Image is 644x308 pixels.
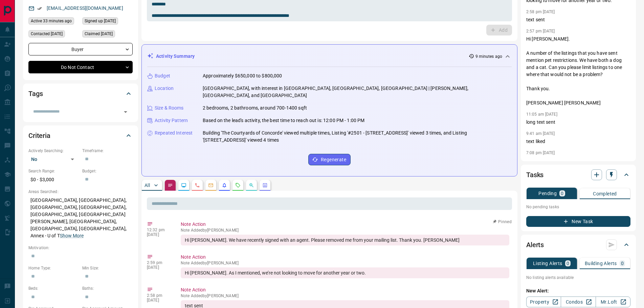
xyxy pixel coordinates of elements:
[28,174,79,185] p: $0 - $3,000
[526,297,561,307] a: Property
[145,183,150,188] p: All
[181,235,509,245] div: Hi [PERSON_NAME]. We have recently signed with an agent. Please removed me from your mailing list...
[156,53,195,60] p: Activity Summary
[147,228,171,232] p: 12:32 pm
[249,183,254,188] svg: Opportunities
[526,9,555,14] p: 2:58 pm [DATE]
[567,261,569,266] p: 0
[28,127,133,144] div: Criteria
[181,261,509,265] p: Note Added by [PERSON_NAME]
[85,18,116,24] span: Signed up [DATE]
[203,129,512,144] p: Building 'The Courtyards of Concorde' viewed multiple times, Listing '#2501 - [STREET_ADDRESS]' v...
[181,183,186,188] svg: Lead Browsing Activity
[526,169,543,180] h2: Tasks
[203,117,364,124] p: Based on the lead's activity, the best time to reach out is: 12:00 PM - 1:00 PM
[121,107,130,117] button: Open
[475,53,502,60] p: 9 minutes ago
[526,35,630,106] p: Hi [PERSON_NAME]. A number of the listings that you have sent mention pet restrictions. We have b...
[31,30,63,37] span: Contacted [DATE]
[28,154,79,165] div: No
[28,245,133,251] p: Motivation:
[526,202,630,212] p: No pending tasks
[147,50,512,63] div: Activity Summary9 minutes ago
[181,228,509,233] p: Note Added by [PERSON_NAME]
[526,167,630,183] div: Tasks
[203,104,307,112] p: 2 bedrooms, 2 bathrooms, around 700-1400 sqft
[561,191,563,196] p: 0
[155,129,193,137] p: Repeated Interest
[82,17,133,27] div: Wed May 27 2020
[147,265,171,270] p: [DATE]
[181,221,509,228] p: Note Action
[28,130,50,141] h2: Criteria
[181,286,509,293] p: Note Action
[155,117,188,124] p: Activity Pattern
[526,16,630,23] p: text sent
[168,183,173,188] svg: Notes
[222,183,227,188] svg: Listing Alerts
[181,293,509,298] p: Note Added by [PERSON_NAME]
[596,297,630,307] a: Mr.Loft
[155,72,170,79] p: Budget
[593,191,617,196] p: Completed
[203,85,512,99] p: [GEOGRAPHIC_DATA], with interest in [GEOGRAPHIC_DATA], [GEOGRAPHIC_DATA], [GEOGRAPHIC_DATA] | [PE...
[235,183,241,188] svg: Requests
[585,261,617,266] p: Building Alerts
[621,261,624,266] p: 0
[28,17,79,27] div: Mon Sep 15 2025
[28,168,79,174] p: Search Range:
[155,104,184,112] p: Size & Rooms
[28,88,43,99] h2: Tags
[82,265,133,271] p: Min Size:
[526,119,630,126] p: long text sent
[492,219,512,225] button: Pinned
[28,195,133,241] p: [GEOGRAPHIC_DATA], [GEOGRAPHIC_DATA], [GEOGRAPHIC_DATA], [GEOGRAPHIC_DATA], [GEOGRAPHIC_DATA], [G...
[28,285,79,291] p: Beds:
[526,239,544,250] h2: Alerts
[28,189,133,195] p: Areas Searched:
[308,154,351,165] button: Regenerate
[147,298,171,303] p: [DATE]
[155,85,174,92] p: Location
[195,183,200,188] svg: Calls
[31,18,72,24] span: Active 33 minutes ago
[28,43,133,55] div: Buyer
[526,150,555,155] p: 7:08 pm [DATE]
[181,254,509,261] p: Note Action
[28,86,133,102] div: Tags
[47,5,123,11] a: [EMAIL_ADDRESS][DOMAIN_NAME]
[28,265,79,271] p: Home Type:
[85,30,113,37] span: Claimed [DATE]
[82,148,133,154] p: Timeframe:
[181,267,509,278] div: Hi [PERSON_NAME]. As I mentioned, we’re not looking to move for another year or two.
[82,285,133,291] p: Baths:
[561,297,596,307] a: Condos
[526,29,555,33] p: 2:57 pm [DATE]
[526,237,630,253] div: Alerts
[526,131,555,136] p: 9:41 am [DATE]
[147,260,171,265] p: 2:59 pm
[526,138,630,145] p: text liked
[37,6,42,11] svg: Email Verified
[28,30,79,40] div: Tue Dec 26 2023
[526,287,630,294] p: New Alert:
[262,183,268,188] svg: Agent Actions
[82,168,133,174] p: Budget:
[82,30,133,40] div: Wed Feb 01 2023
[533,261,562,266] p: Listing Alerts
[60,232,84,239] button: Show More
[147,232,171,237] p: [DATE]
[526,216,630,227] button: New Task
[538,191,557,196] p: Pending
[208,183,214,188] svg: Emails
[28,61,133,73] div: Do Not Contact
[203,72,282,79] p: Approximately $650,000 to $800,000
[526,112,557,117] p: 11:05 am [DATE]
[526,275,630,281] p: No listing alerts available
[147,293,171,298] p: 2:58 pm
[28,148,79,154] p: Actively Searching:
